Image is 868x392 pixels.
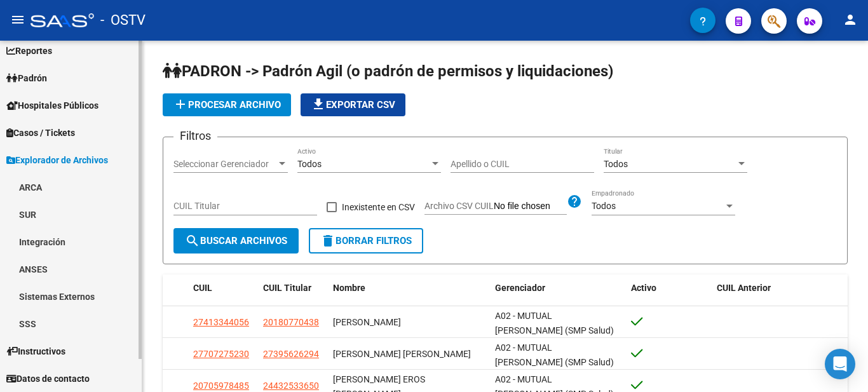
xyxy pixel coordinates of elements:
span: Gerenciador [495,283,545,293]
span: 27413344056 [193,317,249,327]
span: Seleccionar Gerenciador [173,159,276,170]
datatable-header-cell: CUIL [188,274,258,302]
button: Exportar CSV [301,93,405,116]
span: Procesar archivo [173,99,281,111]
datatable-header-cell: CUIL Titular [258,274,328,302]
input: Archivo CSV CUIL [494,201,567,212]
span: [PERSON_NAME] [333,317,401,327]
span: - OSTV [100,6,146,34]
datatable-header-cell: Gerenciador [490,274,627,302]
span: Casos / Tickets [6,126,75,140]
span: 20180770438 [263,317,319,327]
mat-icon: menu [10,12,25,27]
h3: Filtros [173,127,217,145]
span: Activo [631,283,656,293]
span: Inexistente en CSV [342,199,415,215]
span: Archivo CSV CUIL [424,201,494,211]
span: Borrar Filtros [320,235,412,247]
span: CUIL Titular [263,283,311,293]
span: Nombre [333,283,365,293]
span: 27707275230 [193,349,249,359]
span: A02 - MUTUAL [PERSON_NAME] (SMP Salud) [495,311,614,335]
mat-icon: add [173,97,188,112]
div: Open Intercom Messenger [825,349,855,379]
button: Borrar Filtros [309,228,423,253]
span: CUIL [193,283,212,293]
span: Buscar Archivos [185,235,287,247]
span: Reportes [6,44,52,58]
mat-icon: file_download [311,97,326,112]
span: CUIL Anterior [717,283,771,293]
span: Explorador de Archivos [6,153,108,167]
mat-icon: person [843,12,858,27]
span: Datos de contacto [6,372,90,386]
span: A02 - MUTUAL [PERSON_NAME] (SMP Salud) [495,342,614,367]
datatable-header-cell: Activo [626,274,712,302]
span: 27395626294 [263,349,319,359]
span: Hospitales Públicos [6,98,98,112]
span: 20705978485 [193,381,249,391]
mat-icon: search [185,233,200,248]
span: Exportar CSV [311,99,395,111]
span: Todos [604,159,628,169]
button: Buscar Archivos [173,228,299,253]
datatable-header-cell: Nombre [328,274,490,302]
span: 24432533650 [263,381,319,391]
span: Instructivos [6,344,65,358]
span: [PERSON_NAME] [PERSON_NAME] [333,349,471,359]
mat-icon: help [567,194,582,209]
mat-icon: delete [320,233,336,248]
button: Procesar archivo [163,93,291,116]
span: Todos [592,201,616,211]
span: PADRON -> Padrón Agil (o padrón de permisos y liquidaciones) [163,62,613,80]
span: Todos [297,159,322,169]
span: Padrón [6,71,47,85]
datatable-header-cell: CUIL Anterior [712,274,848,302]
